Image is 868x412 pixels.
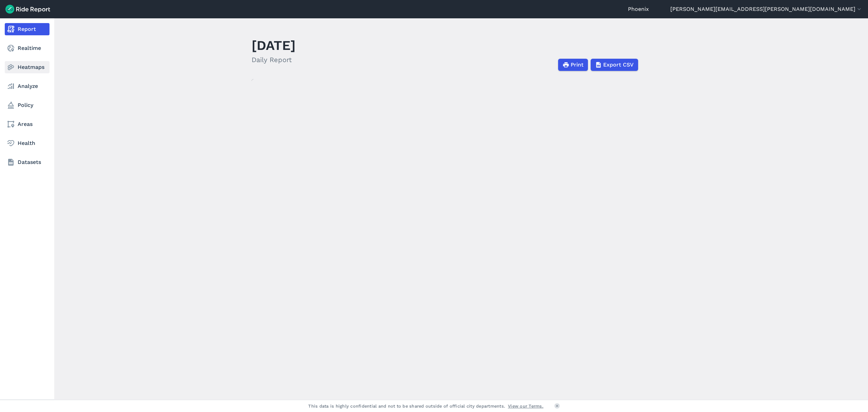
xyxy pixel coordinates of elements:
[628,5,649,13] a: Phoenix
[508,403,544,409] a: View our Terms.
[5,23,50,35] a: Report
[670,5,863,13] button: [PERSON_NAME][EMAIL_ADDRESS][PERSON_NAME][DOMAIN_NAME]
[5,99,50,111] a: Policy
[5,118,50,130] a: Areas
[5,61,50,73] a: Heatmaps
[571,61,584,69] span: Print
[5,5,50,14] img: Ride Report
[5,137,50,149] a: Health
[558,59,588,71] button: Print
[252,55,296,65] h2: Daily Report
[5,156,50,168] a: Datasets
[591,59,638,71] button: Export CSV
[252,36,296,55] h1: [DATE]
[603,61,634,69] span: Export CSV
[5,42,50,54] a: Realtime
[5,80,50,92] a: Analyze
